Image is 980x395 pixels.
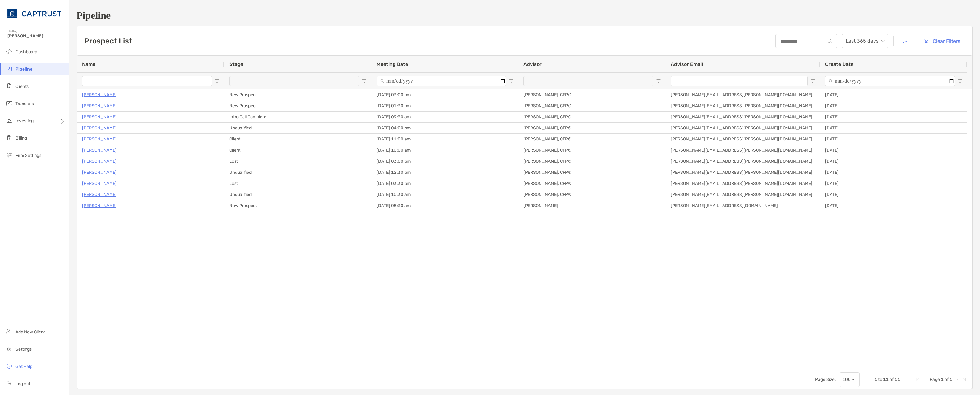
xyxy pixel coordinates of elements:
[820,145,967,156] div: [DATE]
[362,79,367,83] button: Open Filter Menu
[949,377,952,382] span: 1
[224,200,372,211] div: New Prospect
[377,61,408,67] span: Meeting Date
[519,112,666,122] div: [PERSON_NAME], CFP®
[666,200,820,211] div: [PERSON_NAME][EMAIL_ADDRESS][DOMAIN_NAME]
[945,377,949,382] span: of
[7,33,65,39] span: [PERSON_NAME]!
[224,145,372,156] div: Client
[377,76,506,86] input: Meeting Date Filter Input
[224,123,372,133] div: Unqualified
[82,61,95,67] span: Name
[372,123,519,133] div: [DATE] 04:00 pm
[820,123,967,133] div: [DATE]
[224,100,372,111] div: New Prospect
[224,112,372,122] div: Intro Call Complete
[372,178,519,189] div: [DATE] 03:30 pm
[6,345,13,352] img: settings icon
[895,377,900,382] span: 11
[930,377,940,382] span: Page
[372,167,519,178] div: [DATE] 12:30 pm
[874,377,877,382] span: 1
[372,156,519,167] div: [DATE] 03:00 pm
[224,156,372,167] div: Lost
[6,48,13,55] img: dashboard icon
[955,377,960,382] div: Next Page
[846,34,885,48] span: Last 365 days
[519,100,666,111] div: [PERSON_NAME], CFP®
[666,100,820,111] div: [PERSON_NAME][EMAIL_ADDRESS][PERSON_NAME][DOMAIN_NAME]
[215,79,219,83] button: Open Filter Menu
[6,380,13,387] img: logout icon
[890,377,894,382] span: of
[15,118,34,124] span: Investing
[224,178,372,189] div: Lost
[825,61,853,67] span: Create Date
[915,377,920,382] div: First Page
[883,377,889,382] span: 11
[15,381,30,386] span: Log out
[840,372,860,387] div: Page Size
[519,156,666,167] div: [PERSON_NAME], CFP®
[82,124,117,132] a: [PERSON_NAME]
[666,134,820,145] div: [PERSON_NAME][EMAIL_ADDRESS][PERSON_NAME][DOMAIN_NAME]
[82,113,117,121] a: [PERSON_NAME]
[15,84,29,89] span: Clients
[82,91,117,99] a: [PERSON_NAME]
[878,377,882,382] span: to
[671,61,703,67] span: Advisor Email
[82,191,117,198] a: [PERSON_NAME]
[828,39,832,43] img: input icon
[15,101,34,106] span: Transfers
[666,178,820,189] div: [PERSON_NAME][EMAIL_ADDRESS][PERSON_NAME][DOMAIN_NAME]
[666,189,820,200] div: [PERSON_NAME][EMAIL_ADDRESS][PERSON_NAME][DOMAIN_NAME]
[82,180,117,187] a: [PERSON_NAME]
[77,10,973,21] h1: Pipeline
[519,178,666,189] div: [PERSON_NAME], CFP®
[6,362,13,370] img: get-help icon
[15,136,27,141] span: Billing
[82,157,117,165] p: [PERSON_NAME]
[815,377,836,382] div: Page Size:
[666,145,820,156] div: [PERSON_NAME][EMAIL_ADDRESS][PERSON_NAME][DOMAIN_NAME]
[519,189,666,200] div: [PERSON_NAME], CFP®
[820,100,967,111] div: [DATE]
[820,167,967,178] div: [DATE]
[372,200,519,211] div: [DATE] 08:30 am
[957,79,962,83] button: Open Filter Menu
[229,61,243,67] span: Stage
[224,189,372,200] div: Unqualified
[519,167,666,178] div: [PERSON_NAME], CFP®
[820,89,967,100] div: [DATE]
[82,169,117,176] p: [PERSON_NAME]
[372,100,519,111] div: [DATE] 01:30 pm
[666,112,820,122] div: [PERSON_NAME][EMAIL_ADDRESS][PERSON_NAME][DOMAIN_NAME]
[519,134,666,145] div: [PERSON_NAME], CFP®
[82,135,117,143] a: [PERSON_NAME]
[519,123,666,133] div: [PERSON_NAME], CFP®
[671,76,808,86] input: Advisor Email Filter Input
[962,377,967,382] div: Last Page
[810,79,815,83] button: Open Filter Menu
[820,178,967,189] div: [DATE]
[82,102,117,110] a: [PERSON_NAME]
[820,134,967,145] div: [DATE]
[509,79,514,83] button: Open Filter Menu
[519,200,666,211] div: [PERSON_NAME]
[224,167,372,178] div: Unqualified
[224,89,372,100] div: New Prospect
[842,377,851,382] div: 100
[15,347,32,352] span: Settings
[820,156,967,167] div: [DATE]
[825,76,955,86] input: Create Date Filter Input
[15,329,45,335] span: Add New Client
[918,34,965,48] button: Clear Filters
[6,134,13,141] img: billing icon
[6,328,13,335] img: add_new_client icon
